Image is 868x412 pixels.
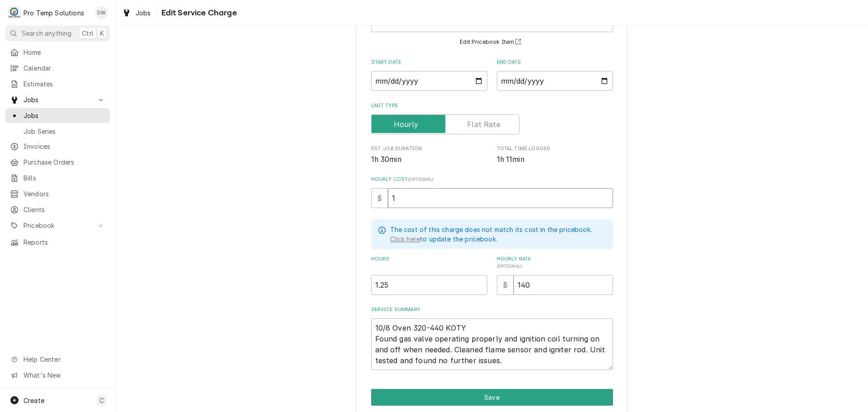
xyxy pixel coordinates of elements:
[371,306,613,313] label: Service Summary
[371,176,613,208] div: Hourly Cost
[5,186,110,201] a: Vendors
[22,28,71,38] span: Search anything
[5,124,110,139] a: Job Series
[24,355,104,364] span: Help Center
[5,352,110,367] a: Go to Help Center
[99,396,104,405] span: C
[408,177,433,182] span: ( optional )
[371,318,613,370] textarea: 10/8 Oven 320-440 KOTY Found gas valve operating properly and ignition coil turning on and off wh...
[5,155,110,170] a: Purchase Orders
[8,6,21,19] div: P
[5,45,110,60] a: Home
[497,145,613,165] div: Total Time Logged
[371,256,487,295] div: [object Object]
[497,155,524,164] span: 1h 11min
[82,28,94,38] span: Ctrl
[5,170,110,185] a: Bills
[371,59,487,91] div: Start Date
[497,275,514,295] div: $
[24,63,105,73] span: Calendar
[24,205,105,214] span: Clients
[24,237,105,247] span: Reports
[5,235,110,250] a: Reports
[371,145,487,152] span: Est. Job Duration
[371,256,487,270] label: Hours
[5,108,110,123] a: Jobs
[497,154,613,165] span: Total Time Logged
[371,389,613,406] button: Save
[390,225,592,234] p: The cost of this charge does not match its cost in the pricebook.
[371,102,613,134] div: Unit Type
[390,234,420,244] a: Click here
[24,127,105,136] span: Job Series
[5,139,110,154] a: Invoices
[497,256,613,270] label: Hourly Rate
[371,102,613,109] label: Unit Type
[371,155,401,164] span: 1h 30min
[5,76,110,91] a: Estimates
[497,256,613,295] div: [object Object]
[100,28,104,38] span: K
[458,37,525,48] button: Edit Pricebook Item
[497,71,613,91] input: yyyy-mm-dd
[95,6,108,19] div: Dana Williams's Avatar
[371,389,613,406] div: Button Group Row
[136,8,151,18] span: Jobs
[24,111,105,120] span: Jobs
[24,47,105,57] span: Home
[371,71,487,91] input: yyyy-mm-dd
[24,370,104,380] span: What's New
[159,7,237,19] span: Edit Service Charge
[24,8,84,18] div: Pro Temp Solutions
[24,189,105,199] span: Vendors
[497,59,613,66] label: End Date
[371,176,613,183] label: Hourly Cost
[95,6,108,19] div: DW
[24,79,105,89] span: Estimates
[5,25,110,41] button: Search anythingCtrlK
[5,61,110,76] a: Calendar
[8,6,21,19] div: Pro Temp Solutions's Avatar
[497,145,613,152] span: Total Time Logged
[371,145,487,165] div: Est. Job Duration
[24,157,105,167] span: Purchase Orders
[371,59,487,66] label: Start Date
[5,218,110,233] a: Go to Pricebook
[118,5,155,20] a: Jobs
[371,306,613,370] div: Service Summary
[371,154,487,165] span: Est. Job Duration
[24,173,105,183] span: Bills
[390,235,497,243] span: to update the pricebook.
[24,221,92,230] span: Pricebook
[24,397,44,404] span: Create
[497,264,522,269] span: ( optional )
[497,59,613,91] div: End Date
[371,188,388,208] div: $
[24,95,92,104] span: Jobs
[5,368,110,383] a: Go to What's New
[24,142,105,151] span: Invoices
[5,92,110,107] a: Go to Jobs
[5,202,110,217] a: Clients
